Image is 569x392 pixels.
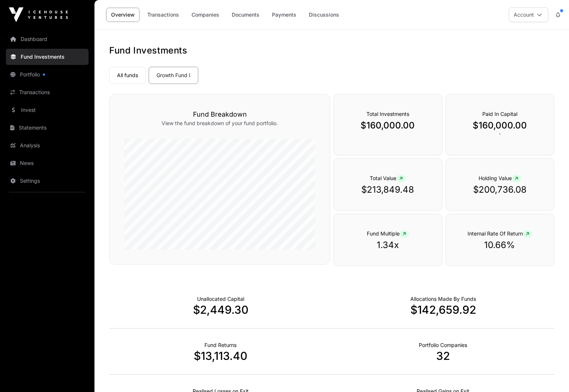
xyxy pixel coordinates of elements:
[227,8,264,22] a: Documents
[6,155,89,171] a: News
[419,341,467,349] p: Number of Companies Deployed Into
[124,109,315,120] h3: Fund Breakdown
[6,102,89,118] a: Invest
[304,8,344,22] a: Discussions
[367,230,409,237] span: Fund Multiple
[9,7,68,22] img: Icehouse Ventures Logo
[532,357,569,392] iframe: Chat Widget
[332,303,554,316] p: $142,659.92
[461,239,539,251] p: 10.66%
[142,8,184,22] a: Transactions
[445,94,554,155] div: `
[461,120,539,131] p: $160,000.00
[370,175,406,181] span: Total Value
[6,49,89,65] a: Fund Investments
[509,7,548,22] button: Account
[109,67,146,84] a: All funds
[197,295,244,303] p: Cash not yet allocated
[479,175,521,181] span: Holding Value
[124,120,315,127] p: View the fund breakdown of your fund portfolio.
[6,137,89,154] a: Analysis
[410,295,476,303] p: Capital Deployed Into Companies
[6,66,89,83] a: Portfolio
[6,120,89,136] a: Statements
[109,349,332,362] p: $13,113.40
[109,303,332,316] p: $2,449.30
[187,8,224,22] a: Companies
[468,230,532,237] span: Internal Rate Of Return
[348,239,427,251] p: 1.34x
[348,184,427,196] p: $213,849.48
[204,341,237,349] p: Realised Returns from Funds
[366,111,409,117] span: Total Investments
[348,120,427,131] p: $160,000.00
[267,8,301,22] a: Payments
[6,173,89,189] a: Settings
[106,8,139,22] a: Overview
[6,84,89,100] a: Transactions
[461,184,539,196] p: $200,736.08
[149,67,198,84] a: Growth Fund I
[332,349,554,362] p: 32
[109,45,554,56] h1: Fund Investments
[482,111,517,117] span: Paid In Capital
[6,31,89,47] a: Dashboard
